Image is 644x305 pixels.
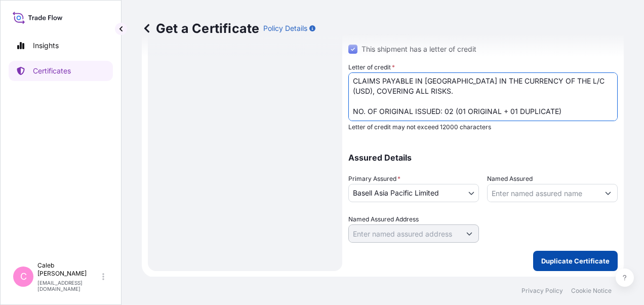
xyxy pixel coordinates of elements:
[348,174,400,184] span: Primary Assured
[33,66,71,76] p: Certificates
[487,174,533,184] label: Named Assured
[541,256,610,266] p: Duplicate Certificate
[348,62,395,72] label: Letter of credit
[33,41,59,51] p: Insights
[348,184,479,202] button: Basell Asia Pacific Limited
[348,72,618,121] textarea: LC NO.: 250729B29LA13123 AND LC DATE:250729 IN NEGOTIABLE FORM CLAIMS PAYABLE IN [GEOGRAPHIC_DATA...
[37,261,100,278] p: Caleb [PERSON_NAME]
[571,287,612,295] a: Cookie Notice
[9,35,113,56] a: Insights
[488,184,599,202] input: Assured Name
[348,214,419,224] label: Named Assured Address
[348,154,618,162] p: Assured Details
[460,224,478,243] button: Show suggestions
[353,188,439,198] span: Basell Asia Pacific Limited
[521,287,563,295] a: Privacy Policy
[599,184,617,202] button: Show suggestions
[9,61,113,81] a: Certificates
[37,280,100,292] p: [EMAIL_ADDRESS][DOMAIN_NAME]
[533,251,618,271] button: Duplicate Certificate
[348,123,618,131] p: Letter of credit may not exceed 12000 characters
[20,272,27,282] span: C
[349,224,460,243] input: Named Assured Address
[142,20,259,36] p: Get a Certificate
[263,23,307,33] p: Policy Details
